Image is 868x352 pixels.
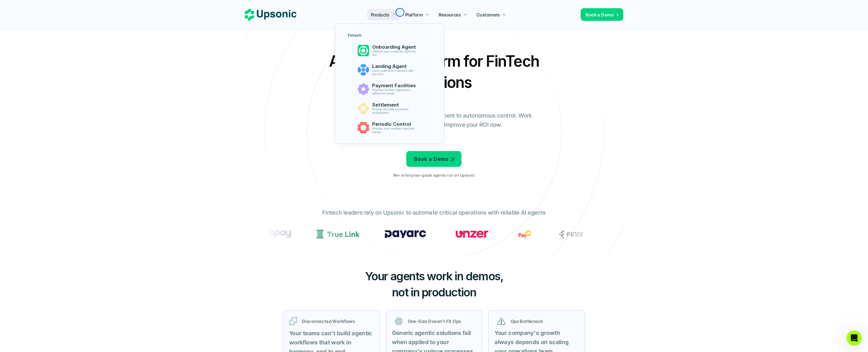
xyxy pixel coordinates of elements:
[408,318,473,325] p: One-Size Doesn’t Fit Ops
[581,8,623,21] a: Book a Demo
[331,111,537,130] p: From onboarding to compliance to settlement to autonomous control. Work with %82 more efficiency ...
[344,100,435,117] a: SettlementEnsures accurate transaction reconciliation
[324,51,544,93] h2: Agentic AI Platform for FinTech Operations
[344,42,435,59] a: Onboarding AgentOnboard your customers lightning fast
[344,119,435,137] a: Periodic ControlMonitors and validates merchant activity
[406,151,461,167] a: Book a Demo
[439,11,461,18] p: Resources
[372,69,418,76] p: Land customers in seconds with one click
[392,285,476,299] span: not in production
[372,102,419,108] p: Settlement
[586,12,614,17] span: Book a Demo
[372,83,419,88] p: Payment Facilities
[348,33,361,38] p: Fintech
[365,269,503,283] span: Your agents work in demos,
[371,11,390,18] p: Products
[372,64,419,69] p: Landing Agent
[322,208,546,217] p: Fintech leaders rely on Upsonic to automate critical operations with reliable AI agents
[372,127,418,134] p: Monitors and validates merchant activity
[372,50,418,57] p: Onboard your customers lightning fast
[414,156,449,162] span: Book a Demo
[344,80,435,98] a: Payment FacilitiesPayment facilities registrations without the hassle
[477,11,500,18] p: Customers
[372,108,418,115] p: Ensures accurate transaction reconciliation
[393,173,475,178] p: 1M+ enterprise-grade agents run on Upsonic
[372,121,419,127] p: Periodic Control
[511,318,576,325] p: Ops Bottleneck
[344,61,435,79] a: Landing AgentLand customers in seconds with one click
[372,88,418,95] p: Payment facilities registrations without the hassle
[302,318,373,325] p: Disconnected Workflows
[367,9,400,20] a: Products
[847,331,862,346] iframe: Intercom live chat
[405,11,423,18] p: Platform
[372,44,419,50] p: Onboarding Agent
